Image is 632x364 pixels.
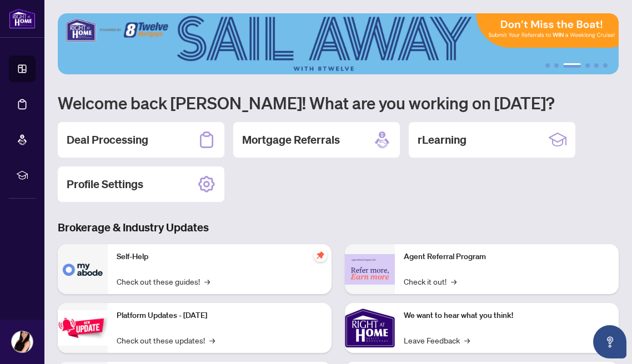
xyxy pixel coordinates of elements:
button: 4 [585,63,590,68]
p: Agent Referral Program [404,251,610,263]
h2: Profile Settings [67,176,143,192]
a: Leave Feedback→ [404,334,470,346]
button: 5 [594,63,599,68]
span: → [204,275,210,287]
a: Check it out!→ [404,275,457,287]
button: 6 [603,63,608,68]
h2: Mortgage Referrals [242,132,340,148]
h2: Deal Processing [67,132,148,148]
span: → [451,275,457,287]
img: Self-Help [58,244,108,294]
img: Agent Referral Program [345,254,395,285]
span: pushpin [314,249,327,262]
h1: Welcome back [PERSON_NAME]! What are you working on [DATE]? [58,92,619,113]
p: Self-Help [117,251,323,263]
img: Slide 2 [58,13,619,74]
h2: rLearning [418,132,467,148]
button: 2 [554,63,559,68]
span: → [209,334,215,346]
p: Platform Updates - [DATE] [117,310,323,322]
p: We want to hear what you think! [404,310,610,322]
button: Open asap [593,325,626,358]
img: We want to hear what you think! [345,303,395,353]
h3: Brokerage & Industry Updates [58,220,619,235]
img: logo [9,8,36,29]
a: Check out these updates!→ [117,334,215,346]
button: 3 [563,63,581,68]
img: Profile Icon [12,331,33,352]
span: → [464,334,470,346]
button: 1 [545,63,550,68]
img: Platform Updates - July 21, 2025 [58,310,108,345]
a: Check out these guides!→ [117,275,210,287]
